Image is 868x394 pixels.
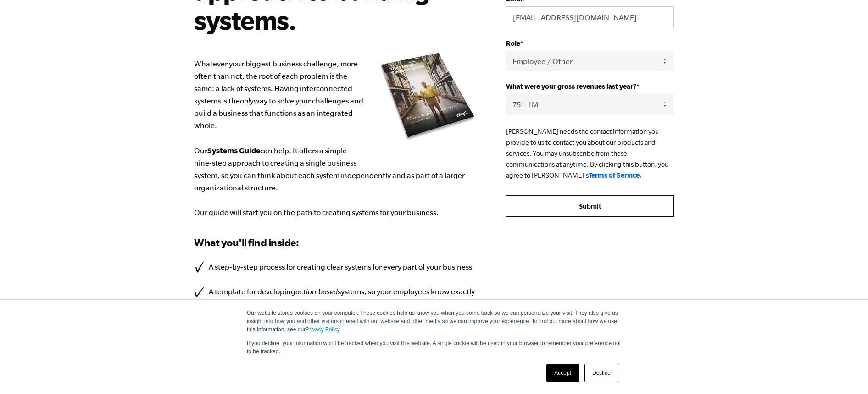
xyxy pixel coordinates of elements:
[506,82,636,90] span: What were your gross revenues last year?
[247,339,621,356] p: If you decline, your information won’t be tracked when you visit this website. A single cookie wi...
[240,97,254,105] i: only
[589,171,642,179] a: Terms of Service.
[194,261,479,273] li: A step-by-step process for creating clear systems for every part of your business
[506,39,520,47] span: Role
[194,58,479,219] p: Whatever your biggest business challenge, more often than not, the root of each problem is the sa...
[506,126,674,181] p: [PERSON_NAME] needs the contact information you provide to us to contact you about our products a...
[194,235,479,250] h3: What you'll find inside:
[306,326,339,333] a: Privacy Policy
[584,364,618,382] a: Decline
[207,146,260,155] b: Systems Guide
[247,309,621,334] p: Our website stores cookies on your computer. These cookies help us know you when you come back so...
[378,49,479,143] img: e-myth systems guide organize your business
[194,286,479,310] li: A template for developing systems, so your employees know exactly what to do
[295,287,338,296] i: action-based
[546,364,579,382] a: Accept
[506,195,674,217] input: Submit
